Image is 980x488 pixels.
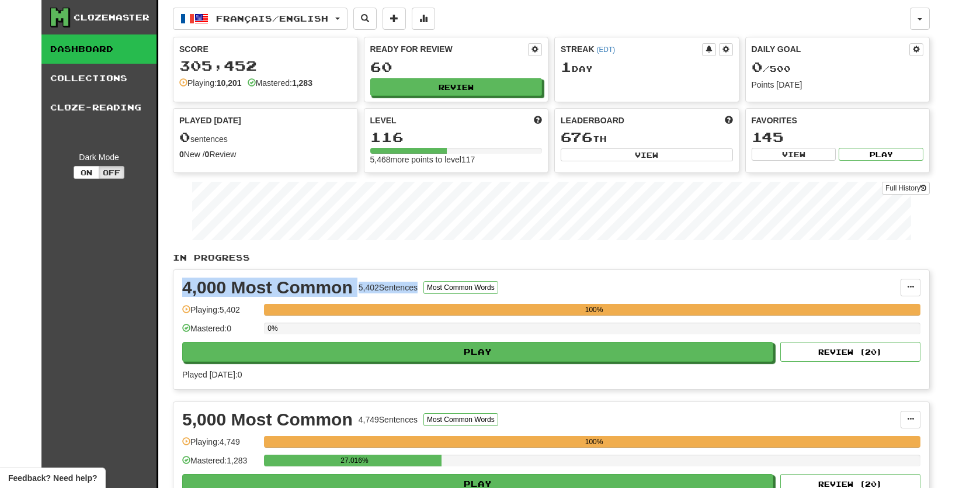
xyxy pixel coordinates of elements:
[179,43,352,55] div: Score
[780,342,920,362] button: Review (20)
[561,115,624,126] span: Leaderboard
[41,93,157,122] a: Cloze-Reading
[216,13,328,23] span: Français / English
[561,129,593,145] span: 676
[173,252,930,264] p: In Progress
[412,8,435,30] button: More stats
[370,60,543,74] div: 60
[882,182,930,195] a: Full History
[74,166,99,179] button: On
[359,414,418,425] div: 4,749 Sentences
[182,304,258,323] div: Playing: 5,402
[248,77,312,89] div: Mastered:
[267,304,920,316] div: 100%
[179,77,242,89] div: Playing:
[182,370,242,379] span: Played [DATE]: 0
[370,43,529,55] div: Ready for Review
[217,78,242,88] strong: 10,201
[8,472,97,484] span: Open feedback widget
[292,78,312,88] strong: 1,283
[182,411,353,428] div: 5,000 Most Common
[752,130,924,144] div: 145
[752,58,763,75] span: 0
[182,342,773,362] button: Play
[752,79,924,91] div: Points [DATE]
[179,115,241,126] span: Played [DATE]
[173,8,347,30] button: Français/English
[370,78,543,96] button: Review
[596,46,615,54] a: (EDT)
[752,115,924,126] div: Favorites
[561,43,702,55] div: Streak
[182,455,258,474] div: Mastered: 1,283
[267,436,920,448] div: 100%
[267,455,441,466] div: 27.016%
[752,64,791,74] span: / 500
[179,150,184,159] strong: 0
[182,323,258,342] div: Mastered: 0
[561,60,733,75] div: Day
[370,130,543,144] div: 116
[50,151,148,163] div: Dark Mode
[205,150,210,159] strong: 0
[182,436,258,455] div: Playing: 4,749
[359,282,418,293] div: 5,402 Sentences
[179,130,352,145] div: sentences
[41,34,157,64] a: Dashboard
[99,166,124,179] button: Off
[41,64,157,93] a: Collections
[423,281,498,294] button: Most Common Words
[534,115,542,126] span: Score more points to level up
[353,8,377,30] button: Search sentences
[370,154,543,165] div: 5,468 more points to level 117
[179,58,352,73] div: 305,452
[179,129,190,145] span: 0
[561,130,733,145] div: th
[179,148,352,160] div: New / Review
[561,148,733,161] button: View
[370,115,397,126] span: Level
[383,8,406,30] button: Add sentence to collection
[752,148,836,161] button: View
[182,279,353,296] div: 4,000 Most Common
[839,148,923,161] button: Play
[561,58,572,75] span: 1
[423,413,498,426] button: Most Common Words
[752,43,910,56] div: Daily Goal
[74,12,150,23] div: Clozemaster
[725,115,733,126] span: This week in points, UTC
